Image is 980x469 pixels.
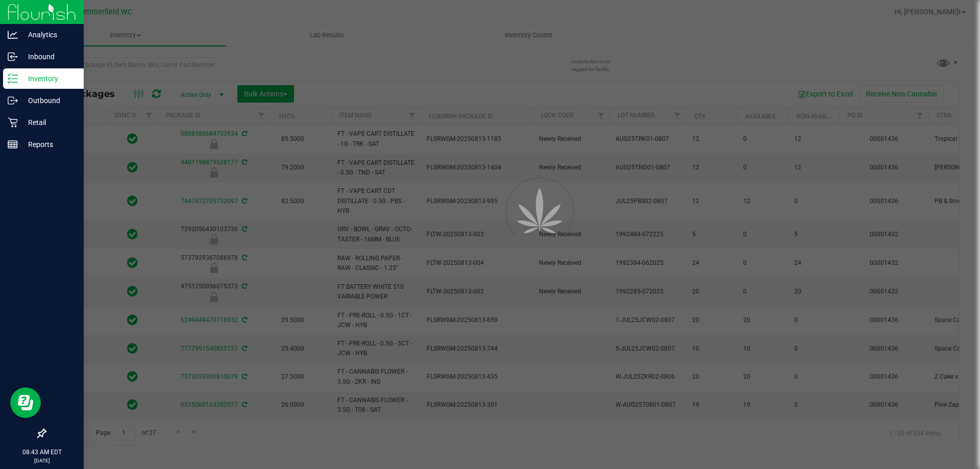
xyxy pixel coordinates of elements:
[5,457,79,464] p: [DATE]
[8,52,18,62] inline-svg: Inbound
[10,387,41,418] iframe: Resource center
[18,138,79,151] p: Reports
[8,117,18,128] inline-svg: Retail
[8,73,18,84] inline-svg: Inventory
[18,72,79,85] p: Inventory
[8,139,18,150] inline-svg: Reports
[18,29,79,41] p: Analytics
[18,51,79,63] p: Inbound
[18,94,79,107] p: Outbound
[18,116,79,129] p: Retail
[8,30,18,40] inline-svg: Analytics
[8,95,18,106] inline-svg: Outbound
[5,448,79,457] p: 08:43 AM EDT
